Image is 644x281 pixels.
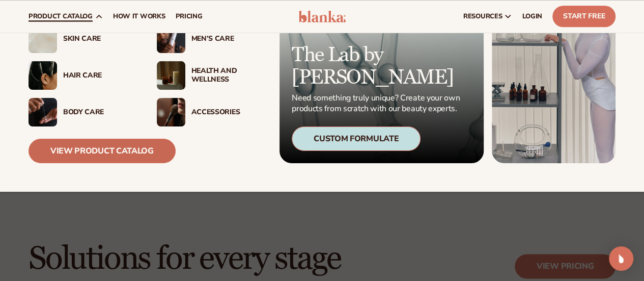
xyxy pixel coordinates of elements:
[191,35,265,43] div: Men’s Care
[157,24,185,53] img: Male holding moisturizer bottle.
[292,93,463,114] p: Need something truly unique? Create your own products from scratch with our beauty experts.
[29,139,176,163] a: View Product Catalog
[191,108,265,117] div: Accessories
[29,12,93,20] span: product catalog
[157,98,265,126] a: Female with makeup brush. Accessories
[29,61,136,90] a: Female hair pulled back with clips. Hair Care
[157,61,185,90] img: Candles and incense on table.
[292,126,421,151] div: Custom Formulate
[29,98,136,126] a: Male hand applying moisturizer. Body Care
[157,61,265,90] a: Candles and incense on table. Health And Wellness
[609,246,633,271] div: Open Intercom Messenger
[175,12,202,20] span: pricing
[29,24,136,53] a: Cream moisturizer swatch. Skin Care
[63,108,136,117] div: Body Care
[298,10,346,22] img: logo
[157,24,265,53] a: Male holding moisturizer bottle. Men’s Care
[29,98,57,126] img: Male hand applying moisturizer.
[113,12,165,20] span: How It Works
[157,98,185,126] img: Female with makeup brush.
[29,61,57,90] img: Female hair pulled back with clips.
[63,35,136,43] div: Skin Care
[191,67,265,84] div: Health And Wellness
[463,12,502,20] span: resources
[552,6,615,27] a: Start Free
[292,44,463,89] p: The Lab by [PERSON_NAME]
[63,71,136,80] div: Hair Care
[29,24,57,53] img: Cream moisturizer swatch.
[522,12,542,20] span: LOGIN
